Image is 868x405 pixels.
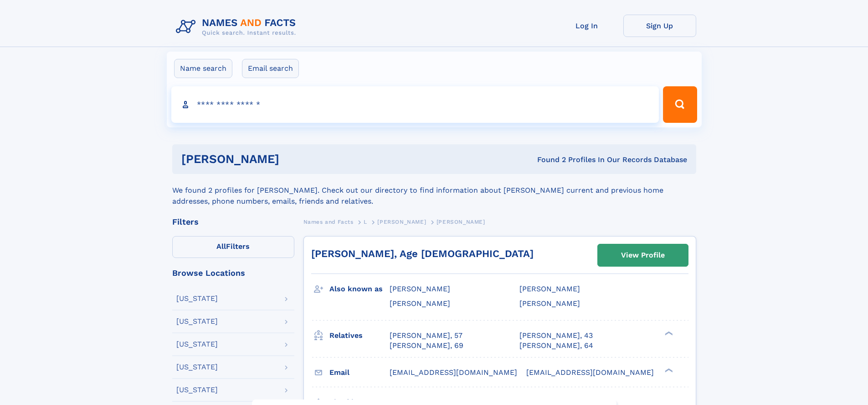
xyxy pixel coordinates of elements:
[377,219,426,225] span: [PERSON_NAME]
[663,330,673,336] div: ❯
[550,15,623,37] a: Log In
[176,318,218,325] div: [US_STATE]
[176,386,218,394] div: [US_STATE]
[390,299,450,308] span: [PERSON_NAME]
[242,59,299,78] label: Email search
[390,331,462,341] a: [PERSON_NAME], 57
[176,363,218,371] div: [US_STATE]
[377,216,426,227] a: [PERSON_NAME]
[176,341,218,348] div: [US_STATE]
[181,153,408,165] h1: [PERSON_NAME]
[526,368,654,377] span: [EMAIL_ADDRESS][DOMAIN_NAME]
[311,248,534,259] a: [PERSON_NAME], Age [DEMOGRAPHIC_DATA]
[174,59,232,78] label: Name search
[171,86,659,123] input: search input
[519,284,580,293] span: [PERSON_NAME]
[364,219,367,225] span: L
[598,244,688,266] a: View Profile
[172,269,294,277] div: Browse Locations
[390,284,450,293] span: [PERSON_NAME]
[172,218,294,226] div: Filters
[519,299,580,308] span: [PERSON_NAME]
[519,341,593,351] a: [PERSON_NAME], 64
[390,341,463,351] a: [PERSON_NAME], 69
[216,242,226,251] span: All
[329,328,390,343] h3: Relatives
[364,216,367,227] a: L
[303,216,354,227] a: Names and Facts
[437,219,485,225] span: [PERSON_NAME]
[663,367,673,373] div: ❯
[172,174,696,207] div: We found 2 profiles for [PERSON_NAME]. Check out our directory to find information about [PERSON_...
[519,331,593,341] a: [PERSON_NAME], 43
[176,295,218,302] div: [US_STATE]
[172,15,303,39] img: Logo Names and Facts
[408,155,687,165] div: Found 2 Profiles In Our Records Database
[329,365,390,380] h3: Email
[623,15,696,37] a: Sign Up
[390,368,517,377] span: [EMAIL_ADDRESS][DOMAIN_NAME]
[663,86,697,123] button: Search Button
[172,236,294,258] label: Filters
[329,281,390,297] h3: Also known as
[621,245,665,266] div: View Profile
